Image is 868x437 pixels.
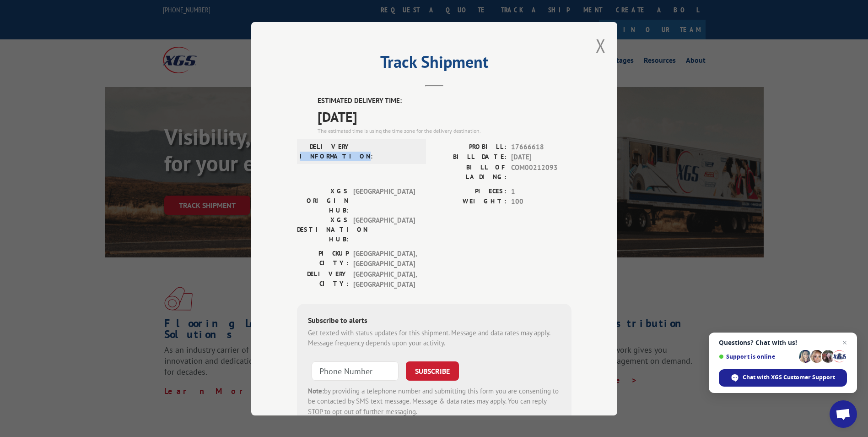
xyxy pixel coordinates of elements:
[308,386,324,395] strong: Note:
[434,197,507,207] label: WEIGHT:
[511,142,571,152] span: 17666618
[312,361,399,380] input: Phone Number
[434,152,507,163] label: BILL DATE:
[297,215,349,244] label: XGS DESTINATION HUB:
[318,126,571,135] div: The estimated time is using the time zone for the delivery destination.
[300,142,351,161] label: DELIVERY INFORMATION:
[406,361,459,380] button: SUBSCRIBE
[308,386,561,417] div: by providing a telephone number and submitting this form you are consenting to be contacted by SM...
[719,353,796,360] span: Support is online
[830,400,857,428] div: Open chat
[511,197,571,207] span: 100
[511,152,571,163] span: [DATE]
[719,369,847,387] div: Chat with XGS Customer Support
[297,248,349,269] label: PICKUP CITY:
[318,106,571,126] span: [DATE]
[839,337,850,348] span: Close chat
[297,186,349,215] label: XGS ORIGIN HUB:
[353,269,415,290] span: [GEOGRAPHIC_DATA] , [GEOGRAPHIC_DATA]
[353,215,415,244] span: [GEOGRAPHIC_DATA]
[308,328,561,348] div: Get texted with status updates for this shipment. Message and data rates may apply. Message frequ...
[743,373,835,382] span: Chat with XGS Customer Support
[511,186,571,197] span: 1
[308,314,561,328] div: Subscribe to alerts
[353,186,415,215] span: [GEOGRAPHIC_DATA]
[297,269,349,290] label: DELIVERY CITY:
[434,162,507,181] label: BILL OF LADING:
[434,142,507,152] label: PROBILL:
[596,33,606,58] button: Close modal
[719,339,847,346] span: Questions? Chat with us!
[318,96,571,106] label: ESTIMATED DELIVERY TIME:
[353,248,415,269] span: [GEOGRAPHIC_DATA] , [GEOGRAPHIC_DATA]
[511,162,571,181] span: COM00212093
[434,186,507,197] label: PIECES:
[297,55,571,73] h2: Track Shipment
